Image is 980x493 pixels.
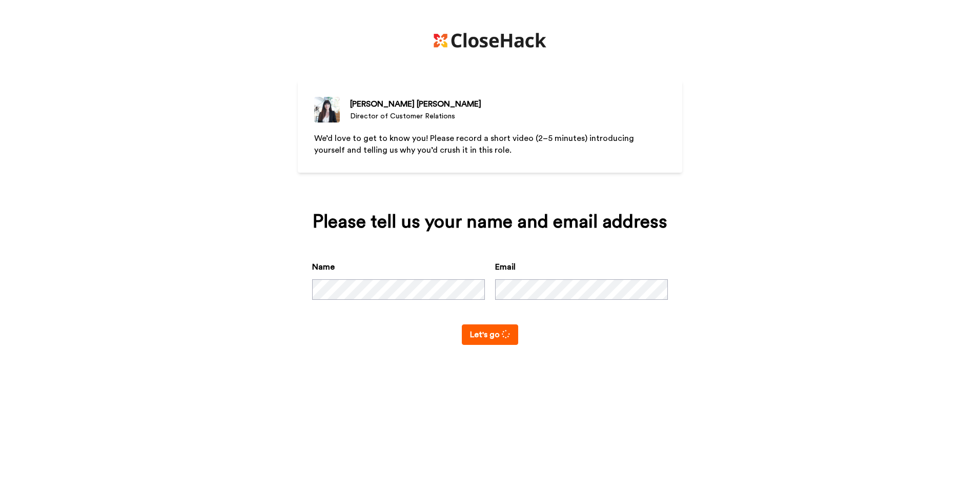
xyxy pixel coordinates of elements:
[314,97,340,122] img: Director of Customer Relations
[312,212,668,232] div: Please tell us your name and email address
[350,111,481,121] div: Director of Customer Relations
[314,134,636,154] span: We’d love to get to know you! Please record a short video (2–5 minutes) introducing yourself and ...
[312,261,335,273] label: Name
[462,324,518,345] button: Let's go
[495,261,516,273] label: Email
[350,98,481,110] div: [PERSON_NAME] [PERSON_NAME]
[434,33,546,48] img: https://cdn.bonjoro.com/media/8ef20797-8052-423f-a066-3a70dff60c56/6f41e73b-fbe8-40a5-8aec-628176...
